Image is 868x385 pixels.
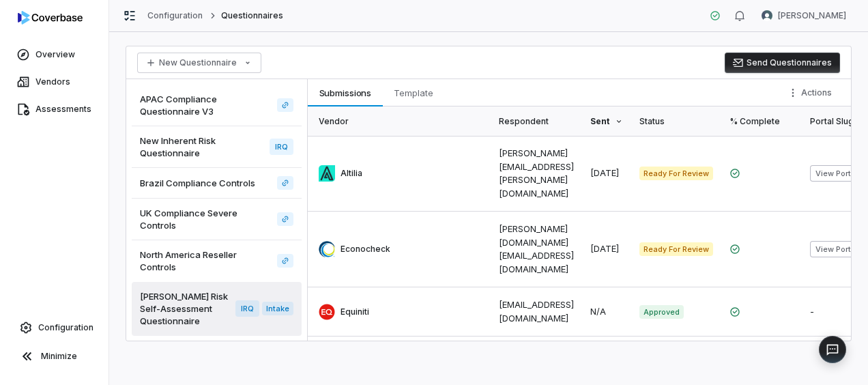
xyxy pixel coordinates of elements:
span: UK Compliance Severe Controls [140,207,272,231]
span: Vendors [35,76,70,87]
a: Configuration [147,10,203,21]
span: IRQ [270,139,293,155]
a: New Inherent Risk QuestionnaireIRQ [132,126,302,168]
div: Sent [590,106,623,136]
td: [PERSON_NAME][DOMAIN_NAME][EMAIL_ADDRESS][DOMAIN_NAME] [491,212,582,287]
img: Estefanie Brown avatar [762,10,772,21]
button: Minimize [5,343,103,370]
a: APAC Compliance Questionnaire V3 [132,85,302,126]
a: Brazil Compliance Controls [277,176,293,190]
a: Overview [3,42,106,67]
span: APAC Compliance Questionnaire V3 [140,93,272,117]
span: Minimize [41,351,77,362]
button: Send Questionnaires [725,53,840,73]
span: New Inherent Risk Questionnaire [140,134,264,159]
button: New Questionnaire [137,53,261,73]
span: Template [388,84,439,102]
a: Assessments [3,97,106,122]
span: [PERSON_NAME] [778,10,846,21]
a: UK Compliance Severe Controls [132,199,302,240]
button: More actions [783,83,840,103]
img: logo-D7KZi-bG.svg [18,11,83,25]
span: Intake [262,302,293,315]
span: Brazil Compliance Controls [140,177,255,189]
span: Assessments [35,104,91,115]
a: Configuration [5,315,103,340]
a: North America Reseller Controls [277,254,293,268]
span: Submissions [314,84,377,102]
span: Configuration [38,322,93,333]
div: Vendor [319,106,482,136]
div: Status [639,106,713,136]
a: APAC Compliance Questionnaire V3 [277,98,293,112]
div: Respondent [499,106,574,136]
span: IRQ [235,300,259,317]
a: UK Compliance Severe Controls [277,212,293,226]
a: Brazil Compliance Controls [132,168,302,199]
div: % Complete [729,106,794,136]
td: [PERSON_NAME][EMAIL_ADDRESS][PERSON_NAME][DOMAIN_NAME] [491,136,582,212]
span: North America Reseller Controls [140,248,272,273]
a: North America Reseller Controls [132,240,302,282]
a: [PERSON_NAME] Risk Self-Assessment QuestionnaireIRQIntake [132,282,302,336]
span: [PERSON_NAME] Risk Self-Assessment Questionnaire [140,290,230,327]
span: Overview [35,49,75,60]
button: Estefanie Brown avatar[PERSON_NAME] [753,5,854,26]
td: [EMAIL_ADDRESS][DOMAIN_NAME] [491,287,582,337]
a: Vendors [3,70,106,94]
span: Questionnaires [221,10,284,21]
